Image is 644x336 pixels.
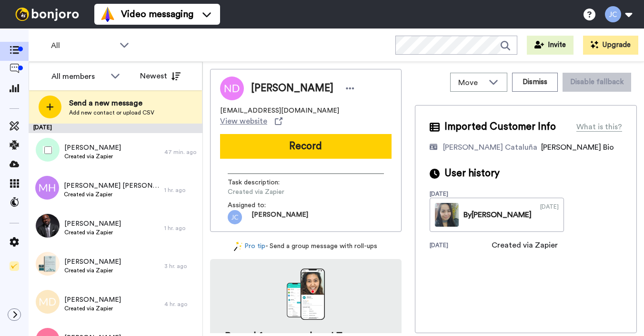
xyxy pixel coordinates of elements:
[164,224,198,232] div: 1 hr. ago
[228,201,294,210] span: Assigned to:
[251,81,333,96] span: [PERSON_NAME]
[35,176,59,200] img: mh.png
[430,198,564,232] a: By[PERSON_NAME][DATE]
[444,166,500,181] span: User history
[36,214,60,238] img: 45cb789c-4a4f-42ea-9ecb-c04fd62077ee.jpg
[64,219,121,229] span: [PERSON_NAME]
[36,290,60,314] img: md.png
[527,36,574,55] button: Invite
[133,67,188,86] button: Newest
[64,181,160,191] span: [PERSON_NAME] [PERSON_NAME]
[64,257,121,267] span: [PERSON_NAME]
[69,109,154,116] span: Add new contact or upload CSV
[583,36,638,55] button: Upgrade
[29,124,202,133] div: [DATE]
[430,190,492,198] div: [DATE]
[563,73,631,92] button: Disable fallback
[164,148,198,156] div: 47 min. ago
[540,203,559,227] div: [DATE]
[64,229,121,236] span: Created via Zapier
[64,153,121,160] span: Created via Zapier
[164,186,198,194] div: 1 hr. ago
[36,252,60,276] img: 0c24b5ca-1f23-468d-a691-541a839aa9ad.jpg
[51,40,115,51] span: All
[210,241,402,251] div: - Send a group message with roll-ups
[121,8,193,21] span: Video messaging
[100,7,115,22] img: vm-color.svg
[228,178,294,187] span: Task description :
[220,115,267,127] span: View website
[512,73,558,92] button: Dismiss
[10,261,19,271] img: Checklist.svg
[164,262,198,270] div: 3 hr. ago
[444,120,556,134] span: Imported Customer Info
[463,209,532,221] div: By [PERSON_NAME]
[252,210,308,224] span: [PERSON_NAME]
[541,144,614,151] span: [PERSON_NAME] Bio
[234,241,242,251] img: magic-wand.svg
[435,203,459,227] img: bef71b50-c131-4565-ac11-1aa106861178-thumb.jpg
[228,210,242,224] img: jc.png
[220,106,339,115] span: [EMAIL_ADDRESS][DOMAIN_NAME]
[220,134,392,159] button: Record
[220,115,282,127] a: View website
[64,267,121,274] span: Created via Zapier
[443,142,537,153] div: [PERSON_NAME] Cataluña
[64,143,121,153] span: [PERSON_NAME]
[492,240,558,251] div: Created via Zapier
[51,71,106,82] div: All members
[234,241,265,251] a: Pro tip
[64,305,121,312] span: Created via Zapier
[576,121,622,133] div: What is this?
[164,300,198,308] div: 4 hr. ago
[228,187,318,197] span: Created via Zapier
[64,295,121,305] span: [PERSON_NAME]
[69,97,154,109] span: Send a new message
[11,8,83,21] img: bj-logo-header-white.svg
[458,77,484,88] span: Move
[287,269,325,320] img: download
[220,77,244,100] img: Image of Natalie Denning
[64,191,160,198] span: Created via Zapier
[430,241,492,251] div: [DATE]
